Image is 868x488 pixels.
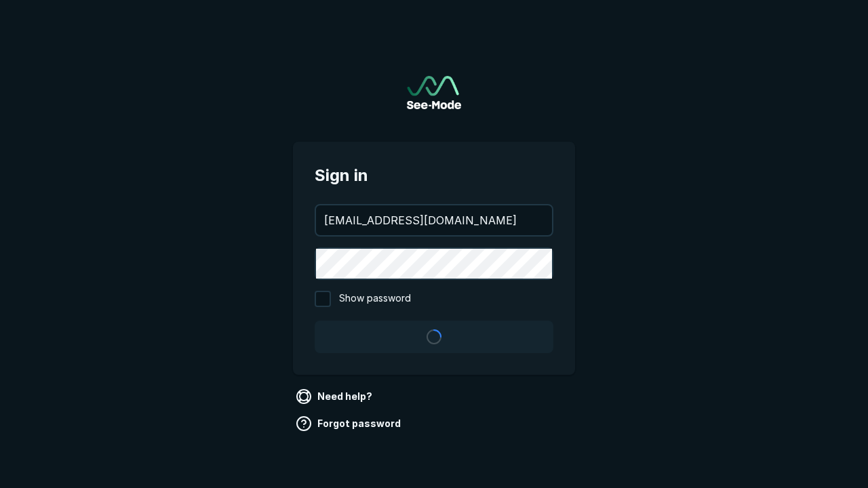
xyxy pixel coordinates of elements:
input: your@email.com [316,205,552,235]
a: Forgot password [293,413,406,434]
span: Sign in [315,163,553,188]
a: Go to sign in [407,76,461,109]
span: Show password [339,291,411,307]
img: See-Mode Logo [407,76,461,109]
a: Need help? [293,386,378,407]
